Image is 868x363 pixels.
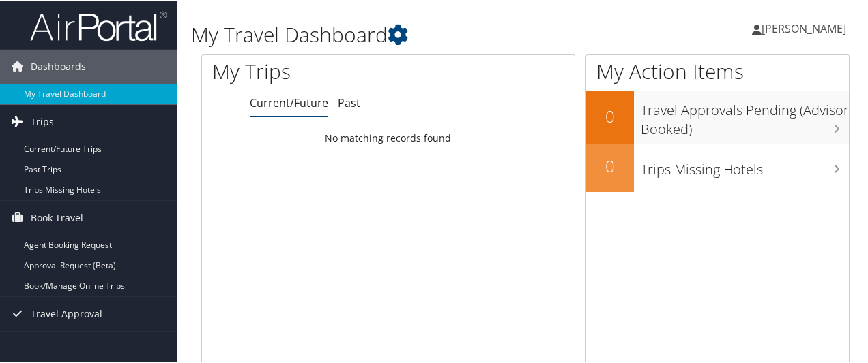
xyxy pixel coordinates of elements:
img: airportal-logo.png [30,9,167,41]
h1: My Trips [212,56,409,84]
span: Travel Approval [31,296,102,330]
span: [PERSON_NAME] [762,20,846,35]
a: 0Trips Missing Hotels [586,143,849,191]
span: Dashboards [31,48,86,82]
h3: Travel Approvals Pending (Advisor Booked) [641,93,849,138]
h1: My Travel Dashboard [191,19,637,48]
span: Trips [31,104,54,138]
h1: My Action Items [586,56,849,84]
span: Book Travel [31,200,83,234]
a: 0Travel Approvals Pending (Advisor Booked) [586,90,849,142]
a: [PERSON_NAME] [752,7,860,48]
a: Current/Future [250,94,328,109]
h3: Trips Missing Hotels [641,152,849,178]
h2: 0 [586,104,634,127]
a: Past [338,94,360,109]
td: No matching records found [202,125,575,149]
h2: 0 [586,153,634,176]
